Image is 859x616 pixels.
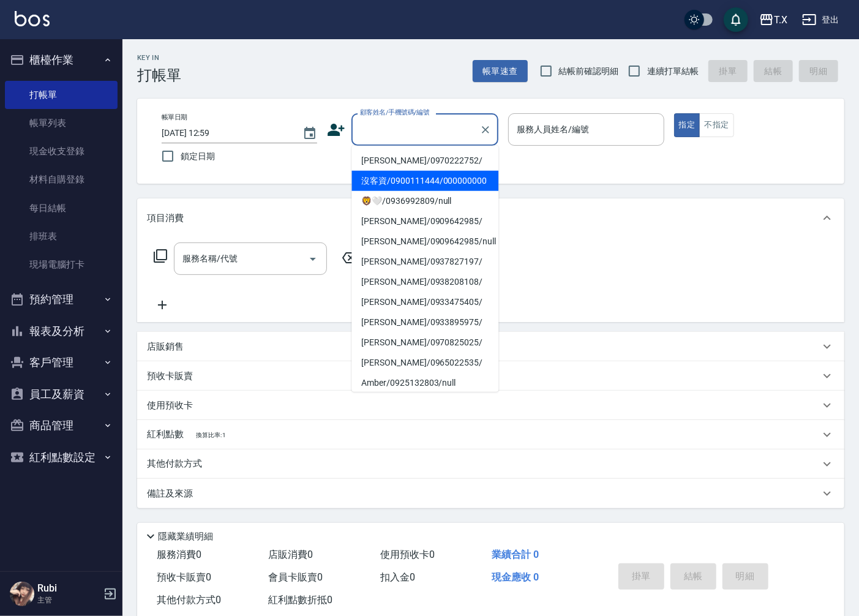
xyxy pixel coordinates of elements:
li: Amber/0925132803/null [351,373,498,393]
span: 店販消費 0 [269,549,313,560]
span: 預收卡販賣 0 [157,571,211,583]
a: 打帳單 [5,81,118,109]
h5: Rubi [37,582,100,595]
h2: Key In [137,54,181,62]
a: 帳單列表 [5,109,118,137]
span: 鎖定日期 [181,150,215,163]
span: 服務消費 0 [157,549,201,560]
li: [PERSON_NAME]/0909642985/null [351,231,498,252]
span: 會員卡販賣 0 [269,571,323,583]
a: 每日結帳 [5,194,118,222]
button: 紅利點數設定 [5,441,118,473]
p: 預收卡販賣 [147,370,193,383]
img: Person [10,582,34,606]
button: 客戶管理 [5,347,118,378]
img: Logo [15,11,50,26]
div: 其他付款方式 [137,449,844,479]
span: 扣入金 0 [380,571,415,583]
span: 使用預收卡 0 [380,549,435,560]
li: 沒客資/0900111444/000000000 [351,171,498,191]
li: [PERSON_NAME]/0937827197/ [351,252,498,272]
li: [PERSON_NAME]/0933475405/ [351,292,498,312]
a: 現場電腦打卡 [5,250,118,279]
label: 顧客姓名/手機號碼/編號 [360,108,430,117]
p: 紅利點數 [147,428,226,441]
span: 其他付款方式 0 [157,594,221,606]
div: 使用預收卡 [137,391,844,420]
button: save [724,7,748,32]
li: [PERSON_NAME]/0970222752/ [351,151,498,171]
li: [PERSON_NAME]/0970825025/ [351,332,498,353]
button: 商品管理 [5,410,118,441]
button: T.X [754,7,792,32]
label: 帳單日期 [162,113,187,122]
h3: 打帳單 [137,67,181,84]
button: 櫃檯作業 [5,44,118,76]
span: 業績合計 0 [492,549,539,560]
span: 現金應收 0 [492,571,539,583]
a: 現金收支登錄 [5,137,118,165]
p: 主管 [37,595,100,606]
p: 店販銷售 [147,340,184,353]
p: 項目消費 [147,212,184,225]
input: YYYY/MM/DD hh:mm [162,123,290,143]
button: Choose date, selected date is 2025-09-11 [295,119,324,148]
button: Clear [477,121,494,138]
button: Open [303,249,323,269]
div: T.X [774,12,787,28]
span: 連續打單結帳 [647,65,699,78]
p: 其他付款方式 [147,457,208,471]
div: 預收卡販賣 [137,361,844,391]
p: 隱藏業績明細 [158,530,213,543]
li: [PERSON_NAME]/0909642985/ [351,211,498,231]
div: 紅利點數換算比率: 1 [137,420,844,449]
button: 登出 [797,9,844,31]
button: 預約管理 [5,284,118,315]
li: [PERSON_NAME]/0933895975/ [351,312,498,332]
a: 排班表 [5,222,118,250]
button: 不指定 [699,113,733,137]
span: 結帳前確認明細 [559,65,619,78]
button: 員工及薪資 [5,378,118,410]
div: 項目消費 [137,198,844,238]
p: 備註及來源 [147,487,193,500]
button: 報表及分析 [5,315,118,347]
span: 紅利點數折抵 0 [269,594,333,606]
button: 指定 [674,113,700,137]
div: 備註及來源 [137,479,844,508]
div: 店販銷售 [137,332,844,361]
li: [PERSON_NAME]/0938208108/ [351,272,498,292]
li: [PERSON_NAME]/0965022535/ [351,353,498,373]
p: 使用預收卡 [147,399,193,412]
a: 材料自購登錄 [5,165,118,193]
li: 🦁️🤍/0936992809/null [351,191,498,211]
span: 換算比率: 1 [196,432,227,438]
button: 帳單速查 [473,60,528,83]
